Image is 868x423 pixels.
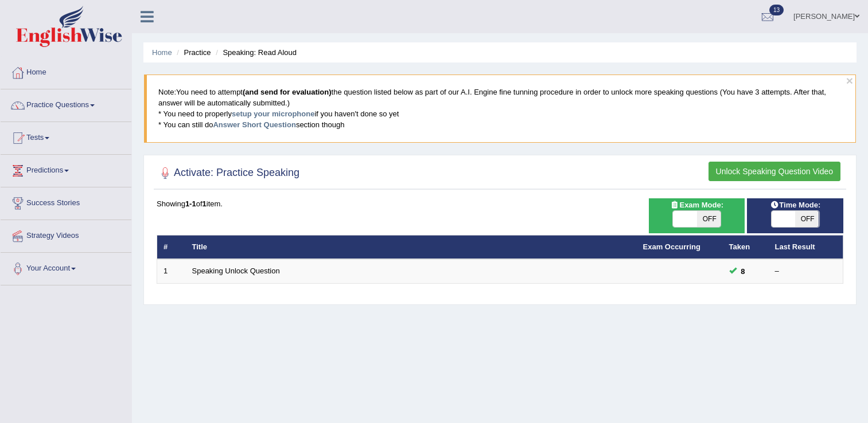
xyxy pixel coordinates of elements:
[152,48,172,57] a: Home
[769,235,843,259] th: Last Result
[144,75,856,142] blockquote: You need to attempt the question listed below as part of our A.I. Engine fine tunning procedure i...
[1,122,131,151] a: Tests
[213,47,297,58] li: Speaking: Read Aloud
[157,259,186,283] td: 1
[1,187,131,216] a: Success Stories
[723,235,769,259] th: Taken
[665,199,727,211] span: Exam Mode:
[649,198,745,233] div: Show exams occurring in exams
[1,220,131,249] a: Strategy Videos
[232,109,314,118] a: setup your microphone
[186,235,637,259] th: Title
[737,265,750,277] span: You can still take this question
[158,88,176,96] span: Note:
[795,211,819,227] span: OFF
[775,266,837,277] div: –
[769,5,784,15] span: 13
[157,235,186,259] th: #
[174,47,211,58] li: Practice
[203,199,207,208] b: 1
[1,155,131,183] a: Predictions
[765,199,825,211] span: Time Mode:
[185,199,196,208] b: 1-1
[1,89,131,118] a: Practice Questions
[1,57,131,85] a: Home
[243,88,332,96] b: (and send for evaluation)
[643,242,700,251] a: Exam Occurring
[709,162,840,181] button: Unlock Speaking Question Video
[213,120,295,129] a: Answer Short Question
[157,164,299,182] h2: Activate: Practice Speaking
[846,75,853,87] button: ×
[157,198,843,209] div: Showing of item.
[697,211,721,227] span: OFF
[1,253,131,281] a: Your Account
[192,267,280,275] a: Speaking Unlock Question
